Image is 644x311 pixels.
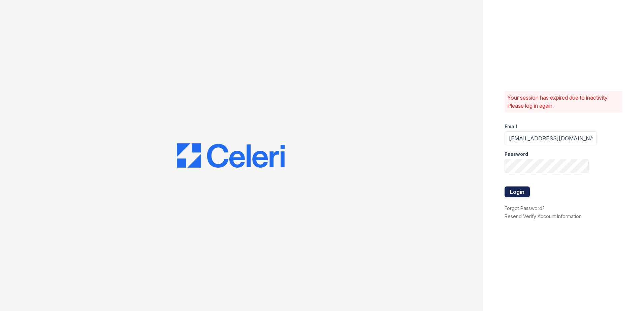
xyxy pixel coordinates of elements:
[505,123,517,130] label: Email
[505,213,582,219] a: Resend Verify Account Information
[177,143,285,168] img: CE_Logo_Blue-a8612792a0a2168367f1c8372b55b34899dd931a85d93a1a3d3e32e68fde9ad4.png
[505,205,545,211] a: Forgot Password?
[505,186,530,197] button: Login
[505,151,528,158] label: Password
[507,94,620,110] p: Your session has expired due to inactivity. Please log in again.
